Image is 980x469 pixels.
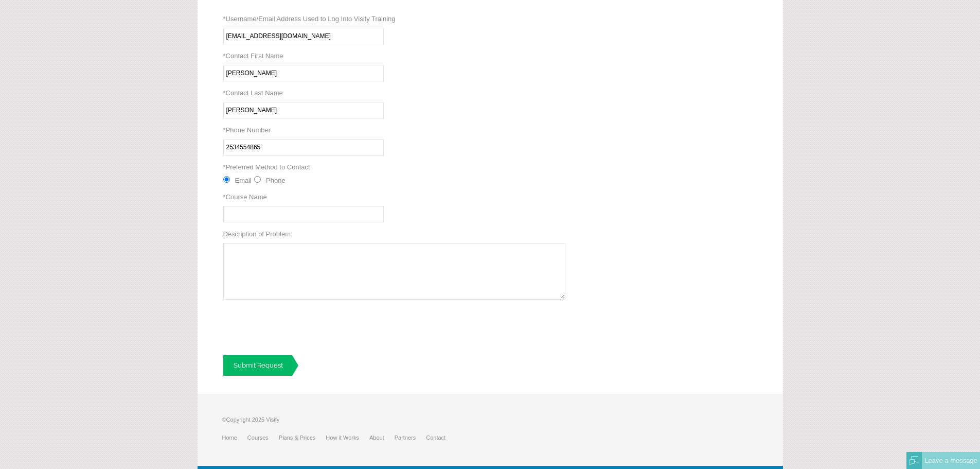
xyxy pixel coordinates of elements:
[223,126,271,134] label: Phone Number
[223,52,283,60] label: Contact First Name
[922,452,980,469] div: Leave a message
[266,177,286,184] label: Phone
[226,416,280,423] span: Copyright 2025 Visify
[326,435,369,441] a: How it Works
[223,230,293,238] label: Description of Problem:
[223,355,298,376] a: Submit Request
[279,435,326,441] a: Plans & Prices
[910,456,919,465] img: Offline
[235,177,252,184] label: Email
[222,414,456,430] p: ©
[369,435,395,441] a: About
[395,435,426,441] a: Partners
[223,15,396,23] label: Username/Email Address Used to Log Into Visify Training
[223,307,380,348] iframe: reCAPTCHA
[223,163,310,171] label: Preferred Method to Contact
[223,193,267,201] label: Course Name
[223,89,283,97] label: Contact Last Name
[247,435,279,441] a: Courses
[222,435,247,441] a: Home
[426,435,456,441] a: Contact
